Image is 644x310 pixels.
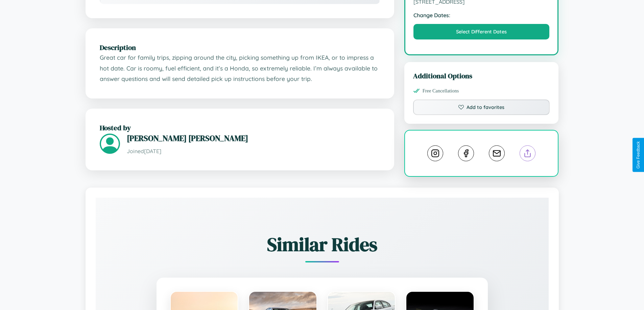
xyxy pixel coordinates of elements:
[100,52,380,84] p: Great car for family trips, zipping around the city, picking something up from IKEA, or to impres...
[413,12,550,19] strong: Change Dates:
[127,146,380,156] p: Joined [DATE]
[127,133,380,144] h3: [PERSON_NAME] [PERSON_NAME]
[413,24,550,39] button: Select Different Dates
[100,123,380,133] h2: Hosted by
[636,141,641,169] div: Give Feedback
[423,88,459,94] span: Free Cancellations
[413,71,550,81] h3: Additional Options
[413,100,550,115] button: Add to favorites
[100,43,380,52] h2: Description
[119,231,525,257] h2: Similar Rides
